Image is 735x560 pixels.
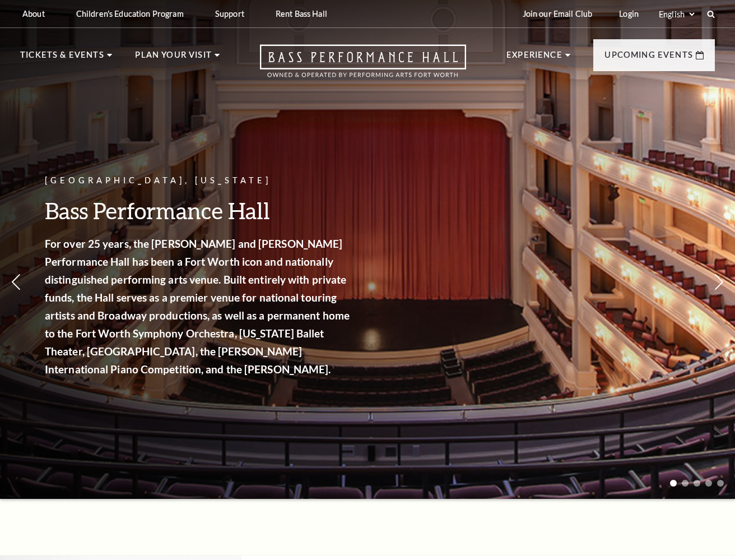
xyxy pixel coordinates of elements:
strong: For over 25 years, the [PERSON_NAME] and [PERSON_NAME] Performance Hall has been a Fort Worth ico... [45,237,350,376]
p: Upcoming Events [604,48,693,68]
p: Tickets & Events [20,48,104,68]
p: [GEOGRAPHIC_DATA], [US_STATE] [45,174,353,188]
p: Plan Your Visit [135,48,212,68]
p: Children's Education Program [76,9,184,18]
select: Select: [657,9,696,20]
p: Experience [506,48,562,68]
p: About [22,9,45,18]
p: Support [215,9,244,18]
p: Rent Bass Hall [276,9,327,18]
h3: Bass Performance Hall [45,196,353,225]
